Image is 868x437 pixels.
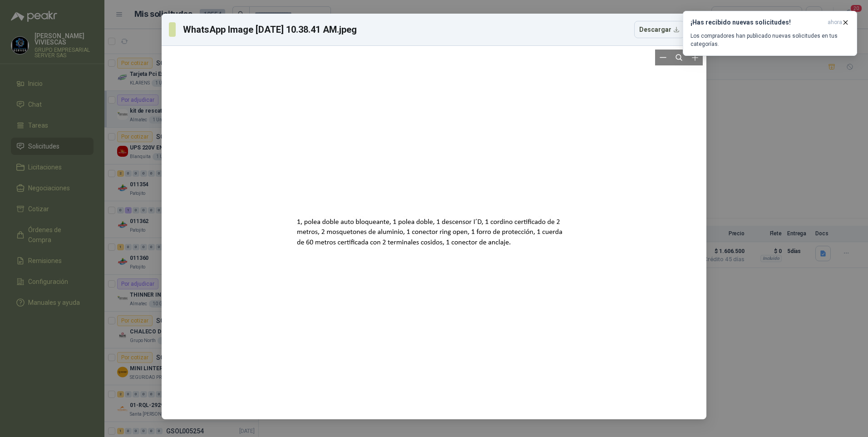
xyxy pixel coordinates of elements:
h3: WhatsApp Image [DATE] 10.38.41 AM.jpeg [183,23,357,36]
span: ahora [828,19,842,26]
p: Los compradores han publicado nuevas solicitudes en tus categorías. [690,32,849,48]
h3: ¡Has recibido nuevas solicitudes! [690,19,824,26]
button: Zoom out [655,50,671,65]
button: Reset zoom [671,50,687,65]
button: Descargar [634,21,685,38]
button: ¡Has recibido nuevas solicitudes!ahora Los compradores han publicado nuevas solicitudes en tus ca... [683,11,857,56]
